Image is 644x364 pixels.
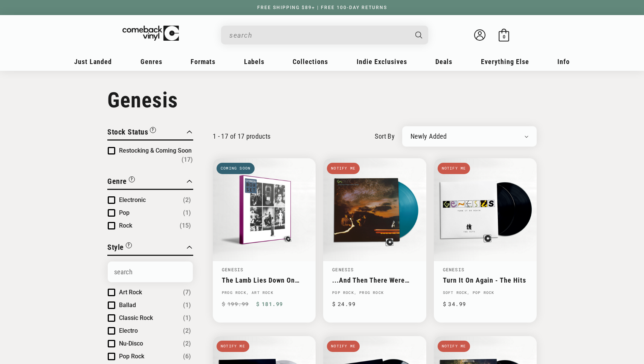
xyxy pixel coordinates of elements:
span: Labels [244,58,264,66]
input: search [229,28,408,43]
span: Number of products: (15) [180,221,191,230]
span: Genres [140,58,162,66]
span: Pop [119,209,130,216]
a: Turn It On Again - The Hits [443,276,528,284]
span: Number of products: (2) [183,326,191,335]
h1: Genesis [107,88,537,113]
span: Restocking & Coming Soon [119,147,192,154]
span: Number of products: (1) [183,301,191,310]
a: Genesis [332,266,354,272]
a: Genesis [222,266,243,272]
span: Number of products: (17) [182,155,193,164]
span: Collections [293,58,328,66]
span: Number of products: (2) [183,196,191,205]
span: Style [107,243,124,252]
span: Formats [191,58,215,66]
button: Filter by Style [107,242,132,255]
span: Number of products: (2) [183,339,191,348]
span: Classic Rock [119,314,153,321]
div: Search [221,26,428,44]
a: The Lamb Lies Down On Broadway [222,276,307,284]
input: Search Options [108,262,193,282]
button: Filter by Stock Status [107,126,156,139]
button: Search [409,26,429,44]
span: Stock Status [107,127,148,136]
span: Info [557,58,570,66]
span: Deals [435,58,452,66]
span: Genre [107,177,127,186]
a: ...And Then There Were Three... [332,276,417,284]
a: FREE SHIPPING $89+ | FREE 100-DAY RETURNS [250,5,395,10]
span: Everything Else [481,58,529,66]
button: Filter by Genre [107,176,135,189]
a: Genesis [443,266,464,272]
span: Number of products: (6) [183,352,191,361]
span: Just Landed [74,58,112,66]
span: Indie Exclusives [357,58,407,66]
p: 1 - 17 of 17 products [213,132,271,140]
span: Electro [119,327,138,334]
span: Number of products: (1) [183,314,191,323]
span: Electronic [119,196,146,203]
span: Art Rock [119,289,142,296]
span: Rock [119,222,132,229]
span: Number of products: (1) [183,208,191,217]
span: Pop Rock [119,353,144,360]
span: 0 [503,34,505,40]
span: Ballad [119,301,136,309]
label: sort by [375,131,395,141]
span: Number of products: (7) [183,288,191,297]
span: Nu-Disco [119,340,143,347]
